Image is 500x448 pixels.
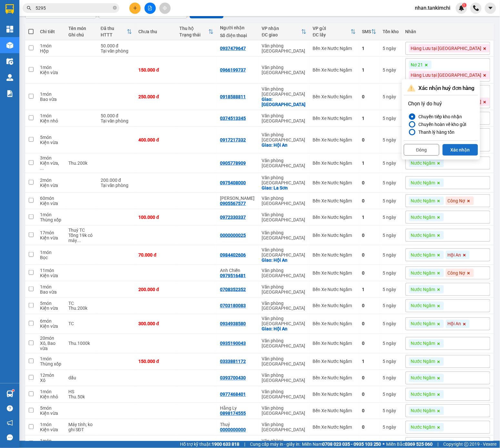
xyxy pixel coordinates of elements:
[138,67,173,73] div: 150.000 đ
[262,97,306,107] div: Giao: Điện Bàn
[313,341,356,346] div: Bến Xe Nước Ngầm
[362,252,376,258] div: 0
[138,321,173,326] div: 300.000 đ
[113,6,117,10] span: close-circle
[40,113,62,118] div: 1 món
[313,287,356,292] div: Bến Xe Nước Ngầm
[40,235,62,240] div: Kiện vừa
[313,161,356,166] div: Bến Xe Nước Ngầm
[411,441,445,447] span: [PERSON_NAME]
[40,324,62,329] div: Kiện vừa
[386,46,396,51] span: ngày
[448,198,465,204] span: Công Nợ
[383,46,399,51] div: 5
[313,198,356,203] div: Bến Xe Nước Ngầm
[259,23,310,40] th: Toggle SortBy
[129,3,141,14] button: plus
[68,375,94,381] div: dầu
[383,137,399,142] div: 5
[386,408,396,414] span: ngày
[302,441,381,448] span: Miền Nam
[262,113,306,123] div: Văn phòng [GEOGRAPHIC_DATA]
[473,5,479,11] img: phone-icon
[220,161,246,166] div: 0905778909
[386,233,396,238] span: ngày
[262,86,306,97] div: Văn phòng [GEOGRAPHIC_DATA]
[383,252,399,258] div: 5
[362,287,376,292] div: 1
[250,441,300,448] span: Cung cấp máy in - giấy in:
[443,144,478,156] button: Xác nhận
[262,142,306,148] div: Giao: Hội An
[220,287,246,292] div: 0708352352
[6,391,13,397] img: warehouse-icon
[411,303,435,309] span: Nước Ngầm
[179,32,208,37] div: Trạng thái
[383,94,399,99] div: 5
[220,303,246,308] div: 0703180083
[262,158,306,168] div: Văn phòng [GEOGRAPHIC_DATA]
[220,427,246,433] div: 0000000000
[68,228,94,233] div: Thuý TC
[262,26,301,31] div: VP nhận
[411,72,482,78] span: Hàng Lưu tại [GEOGRAPHIC_DATA]
[6,26,13,33] img: dashboard-icon
[220,46,246,51] div: 0937479647
[262,185,306,190] div: Giao: La Sơn
[383,67,399,73] div: 5
[35,5,112,12] input: Tìm tên, số ĐT hoặc mã đơn
[411,62,423,68] span: Nơ 21
[148,6,152,10] span: file-add
[383,29,399,34] div: Tồn kho
[262,338,306,349] div: Văn phòng [GEOGRAPHIC_DATA]
[68,394,94,400] div: Thu.50k
[40,378,62,383] div: Xô
[383,375,399,381] div: 5
[262,258,306,263] div: Giao: Hội An
[362,46,376,51] div: 1
[448,321,461,327] span: Hội An
[448,252,461,258] span: Hội An
[220,359,246,364] div: 0333881172
[40,255,62,260] div: Bọc
[6,42,13,49] img: warehouse-icon
[138,94,173,99] div: 250.000 đ
[386,137,396,142] span: ngày
[262,247,306,258] div: Văn phòng [GEOGRAPHIC_DATA]
[464,442,469,447] span: copyright
[40,319,62,324] div: 6 món
[383,161,399,166] div: 5
[383,359,399,364] div: 5
[220,137,246,142] div: 0917217332
[322,442,381,447] strong: 0708 023 035 - 0935 103 250
[262,389,306,400] div: Văn phòng [GEOGRAPHIC_DATA]
[313,67,356,73] div: Bến Xe Nước Ngầm
[438,441,439,448] span: |
[220,252,246,258] div: 0984402606
[220,341,246,346] div: 0935190043
[97,23,135,40] th: Toggle SortBy
[40,341,62,351] div: Xô, Bao vừa
[313,46,356,51] div: Bến Xe Nước Ngầm
[40,178,62,183] div: 2 món
[220,215,246,220] div: 0972330337
[485,3,496,14] button: caret-down
[7,434,13,441] span: message
[101,32,127,37] div: HTTT
[313,233,356,238] div: Bến Xe Nước Ngầm
[40,439,62,444] div: 1 món
[313,137,356,142] div: Bến Xe Nước Ngầm
[362,161,376,166] div: 1
[40,212,62,217] div: 1 món
[68,233,94,243] div: Tổng 19k có máy tính.Thắng thu.760k
[462,3,467,7] sup: 1
[220,406,255,411] div: Hằng Ly
[359,23,380,40] th: Toggle SortBy
[405,442,433,447] strong: 0369 525 060
[386,116,396,121] span: ngày
[40,118,62,123] div: Kiện nhỏ
[40,166,44,171] span: ...
[404,81,478,95] div: Xác nhận huỷ đơn hàng
[411,198,435,204] span: Nước Ngầm
[362,215,376,220] div: 1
